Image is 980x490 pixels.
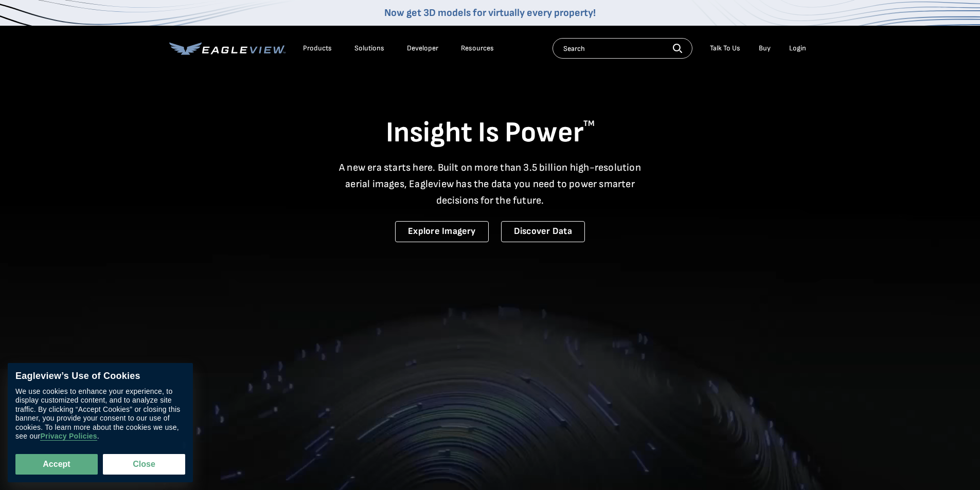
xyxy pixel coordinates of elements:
[501,221,585,242] a: Discover Data
[461,44,494,53] div: Resources
[15,387,185,441] div: We use cookies to enhance your experience, to display customized content, and to analyze site tra...
[407,44,438,53] a: Developer
[395,221,489,242] a: Explore Imagery
[789,44,806,53] div: Login
[553,38,692,59] input: Search
[15,371,185,382] div: Eagleview’s Use of Cookies
[40,432,97,441] a: Privacy Policies
[15,454,98,475] button: Accept
[103,454,185,475] button: Close
[759,44,771,53] a: Buy
[384,7,596,19] a: Now get 3D models for virtually every property!
[710,44,740,53] div: Talk To Us
[169,115,811,151] h1: Insight Is Power
[583,119,595,129] sup: TM
[354,44,384,53] div: Solutions
[303,44,332,53] div: Products
[333,159,648,209] p: A new era starts here. Built on more than 3.5 billion high-resolution aerial images, Eagleview ha...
